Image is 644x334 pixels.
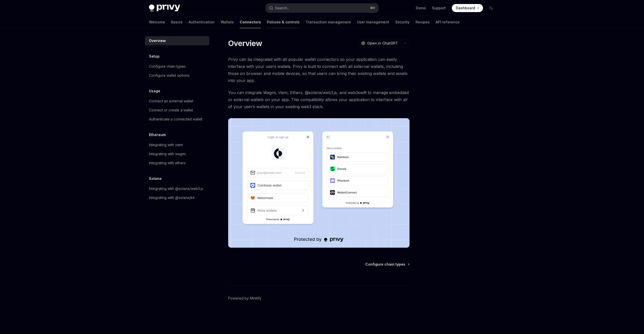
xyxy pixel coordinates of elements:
h5: Ethereum [149,132,166,138]
a: Integrating with ethers [145,158,209,168]
span: Privy can be integrated with all popular wallet connectors so your application can easily interfa... [228,56,410,84]
div: Integrating with @solana/kit [149,195,194,201]
a: Configure chain types [145,62,209,71]
h5: Setup [149,53,159,59]
div: Authenticate a connected wallet [149,116,202,122]
span: Dashboard [456,6,475,11]
div: Configure wallet options [149,72,189,78]
a: Policies & controls [267,16,300,28]
a: Transaction management [306,16,351,28]
span: You can integrate Wagmi, Viem, Ethers, @solana/web3.js, and web3swift to manage embedded or exter... [228,89,410,110]
a: User management [357,16,389,28]
div: Integrating with wagmi [149,151,186,157]
a: Integrating with @solana/web3.js [145,184,209,193]
span: Configure chain types [365,262,405,267]
img: Connectors3 [228,118,410,248]
button: Open in ChatGPT [358,39,401,48]
a: API reference [436,16,460,28]
a: Welcome [149,16,165,28]
div: Integrating with ethers [149,160,186,166]
div: Search... [275,5,289,11]
a: Integrating with @solana/kit [145,193,209,202]
a: Demo [416,6,426,11]
a: Integrating with wagmi [145,149,209,158]
a: Powered by Mintlify [228,296,261,301]
span: ⌘ K [370,6,375,10]
div: Overview [149,38,166,44]
button: Toggle dark mode [487,4,495,12]
a: Dashboard [452,4,483,12]
a: Connect an external wallet [145,97,209,106]
h5: Solana [149,176,162,182]
div: Integrating with viem [149,142,183,148]
div: Connect an external wallet [149,98,193,104]
a: Basics [171,16,183,28]
span: Open in ChatGPT [367,41,398,46]
a: Authenticate a connected wallet [145,115,209,124]
a: Overview [145,36,209,45]
img: dark logo [149,5,180,12]
a: Support [432,6,446,11]
a: Authentication [189,16,215,28]
a: Recipes [416,16,430,28]
div: Connect or create a wallet [149,107,193,113]
a: Connect or create a wallet [145,106,209,115]
a: Integrating with viem [145,140,209,149]
div: Integrating with @solana/web3.js [149,186,203,192]
button: Search...⌘K [266,4,378,13]
h5: Usage [149,88,160,94]
h1: Overview [228,39,262,48]
a: Connectors [240,16,261,28]
a: Configure wallet options [145,71,209,80]
div: Configure chain types [149,63,186,69]
a: Security [395,16,410,28]
a: Wallets [221,16,234,28]
a: Configure chain types [365,262,409,267]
